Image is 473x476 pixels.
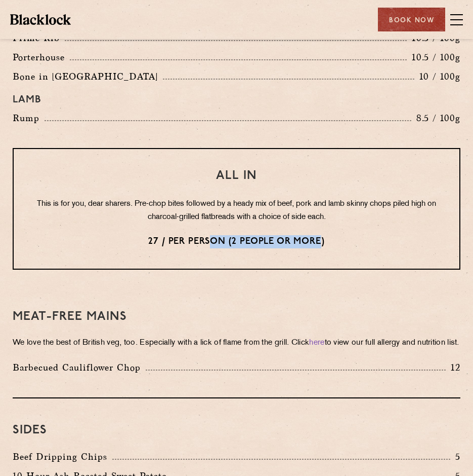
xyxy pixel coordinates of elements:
[446,361,460,374] p: 12
[34,198,439,224] p: This is for you, dear sharers. Pre-chop bites followed by a heady mix of beef, pork and lamb skin...
[407,51,460,64] p: 10.5 / 100g
[450,450,460,463] p: 5
[13,424,460,437] h3: Sides
[13,336,460,350] p: We love the best of British veg, too. Especially with a lick of flame from the grill. Click to vi...
[10,14,71,24] img: BL_Textured_Logo-footer-cropped.svg
[34,235,439,248] p: 27 / per person (2 people or more)
[13,450,112,464] p: Beef Dripping Chips
[13,94,460,106] h4: Lamb
[34,169,439,182] h3: All In
[309,339,324,347] a: here
[414,70,460,83] p: 10 / 100g
[411,112,460,125] p: 8.5 / 100g
[13,360,146,375] p: Barbecued Cauliflower Chop
[13,69,163,84] p: Bone in [GEOGRAPHIC_DATA]
[378,8,445,31] div: Book Now
[13,310,460,323] h3: Meat-Free mains
[13,111,45,125] p: Rump
[13,50,70,64] p: Porterhouse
